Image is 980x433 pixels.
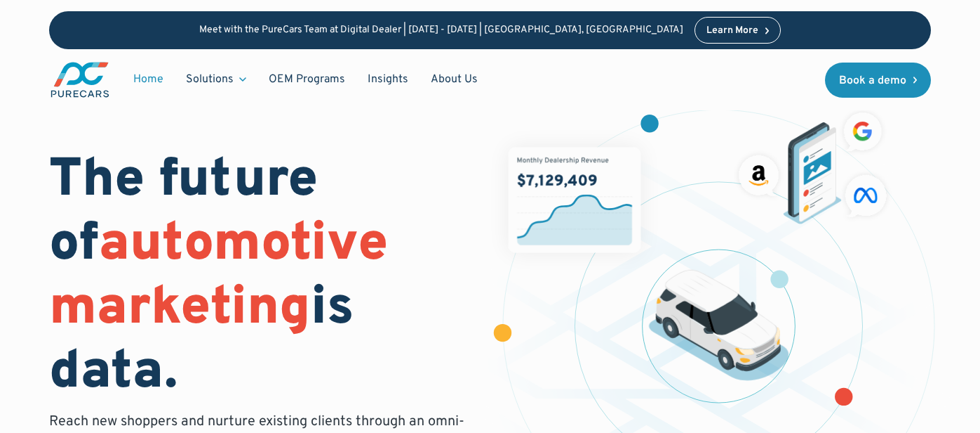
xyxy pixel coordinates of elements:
[419,66,489,93] a: About Us
[706,26,758,36] div: Learn More
[356,66,419,93] a: Insights
[199,25,683,37] p: Meet with the PureCars Team at Digital Dealer | [DATE] - [DATE] | [GEOGRAPHIC_DATA], [GEOGRAPHIC_...
[175,66,257,93] div: Solutions
[839,75,906,86] div: Book a demo
[257,66,356,93] a: OEM Programs
[49,60,111,99] img: purecars logo
[825,63,932,98] a: Book a demo
[49,150,474,406] h1: The future of is data.
[509,147,640,253] img: chart showing monthly dealership revenue of $7m
[694,17,781,44] a: Learn More
[649,270,789,381] img: illustration of a vehicle
[733,107,892,224] img: ads on social media and advertising partners
[49,212,388,343] span: automotive marketing
[49,60,111,99] a: main
[186,72,234,87] div: Solutions
[122,66,175,93] a: Home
